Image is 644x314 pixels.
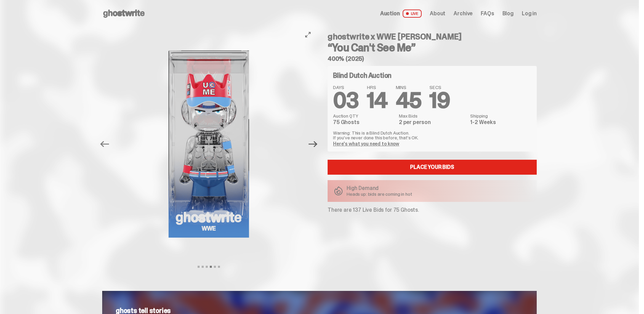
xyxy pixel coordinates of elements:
[214,266,216,268] button: View slide 5
[333,114,395,118] dt: Auction QTY
[396,86,422,115] span: 45
[210,266,212,268] button: View slide 4
[116,307,523,314] p: ghosts tell stories
[198,266,200,268] button: View slide 1
[380,10,422,18] a: Auction LIVE
[396,85,422,90] span: MINS
[429,85,450,90] span: SECS
[115,27,302,261] img: John_Cena_Hero_9.png
[481,11,494,16] a: FAQs
[403,10,422,18] span: LIVE
[304,31,312,39] button: View full-screen
[502,11,514,16] a: Blog
[399,120,466,125] dd: 2 per person
[328,33,537,41] h4: ghostwrite x WWE [PERSON_NAME]
[333,141,399,147] a: Here's what you need to know
[429,86,450,115] span: 19
[202,266,204,268] button: View slide 2
[522,11,537,16] a: Log in
[347,192,412,196] p: Heads up: bids are coming in hot
[97,137,112,152] button: Previous
[328,160,537,175] a: Place your Bids
[328,56,537,62] h5: 400% (2025)
[347,186,412,191] p: High Demand
[367,85,388,90] span: HRS
[333,72,391,79] h4: Blind Dutch Auction
[306,137,320,152] button: Next
[328,42,537,53] h3: “You Can't See Me”
[333,130,531,140] p: Warning: This is a Blind Dutch Auction. If you’ve never done this before, that’s OK.
[367,86,388,115] span: 14
[430,11,445,16] a: About
[218,266,220,268] button: View slide 6
[333,86,359,115] span: 03
[333,120,395,125] dd: 75 Ghosts
[399,114,466,118] dt: Max Bids
[380,11,400,16] span: Auction
[328,207,537,213] p: There are 137 Live Bids for 75 Ghosts.
[206,266,208,268] button: View slide 3
[470,120,531,125] dd: 1-2 Weeks
[454,11,473,16] a: Archive
[333,85,359,90] span: DAYS
[470,114,531,118] dt: Shipping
